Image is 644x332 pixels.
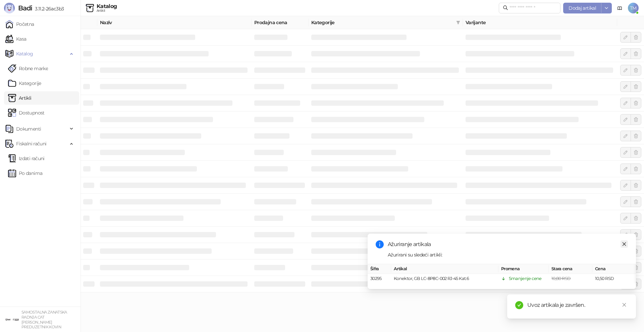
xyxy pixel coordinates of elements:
[498,264,549,274] th: Promena
[252,16,309,29] th: Prodajna cena
[621,301,628,309] a: Close
[592,264,636,274] th: Cena
[4,3,15,13] img: Logo
[391,274,498,284] td: Konektor, GB LC-8P8C-002 RJ-45 Kat.6
[463,16,617,29] th: Varijante
[569,5,596,11] span: Dodaj artikal
[527,301,628,309] div: Uvoz artikala je završen.
[16,47,33,60] span: Katalog
[391,264,498,274] th: Artikal
[368,264,391,274] th: Šifra
[592,274,636,284] td: 10,50 RSD
[388,251,628,258] div: Ažurirani su sledeći artikli:
[8,77,41,90] a: Kategorije
[628,3,639,13] span: TM
[509,275,542,282] div: Smanjenje cene
[311,19,453,26] span: Kategorije
[16,122,41,136] span: Dokumenti
[86,4,94,12] img: Artikli
[5,313,19,326] img: 64x64-companyLogo-ae27db6e-dfce-48a1-b68e-83471bd1bffd.png
[551,276,571,281] span: 10,80 RSD
[18,4,32,12] span: Badi
[97,9,117,12] div: Artikli
[549,264,592,274] th: Stara cena
[97,16,252,29] th: Naziv
[622,302,627,307] span: close
[16,137,46,150] span: Fiskalni računi
[456,20,460,25] span: filter
[515,301,523,309] span: check-circle
[614,3,625,13] a: Dokumentacija
[21,310,67,329] small: SAMOSTALNA ZANATSKA RADNJA CAT [PERSON_NAME] PREDUZETNIK KOVIN
[5,17,34,31] a: Početna
[97,4,117,9] div: Katalog
[563,3,601,13] button: Dodaj artikal
[621,240,628,248] a: Close
[388,240,628,248] div: Ažuriranje artikala
[622,242,627,246] span: close
[455,17,462,28] span: filter
[8,106,45,120] a: Dostupnost
[8,167,42,180] a: Po danima
[376,240,384,248] span: info-circle
[5,32,26,46] a: Kasa
[32,6,64,12] span: 3.11.2-26ac3b3
[8,62,48,75] a: Robne marke
[368,274,391,284] td: 30295
[8,152,45,165] a: Izdati računi
[8,91,32,105] a: ArtikliArtikli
